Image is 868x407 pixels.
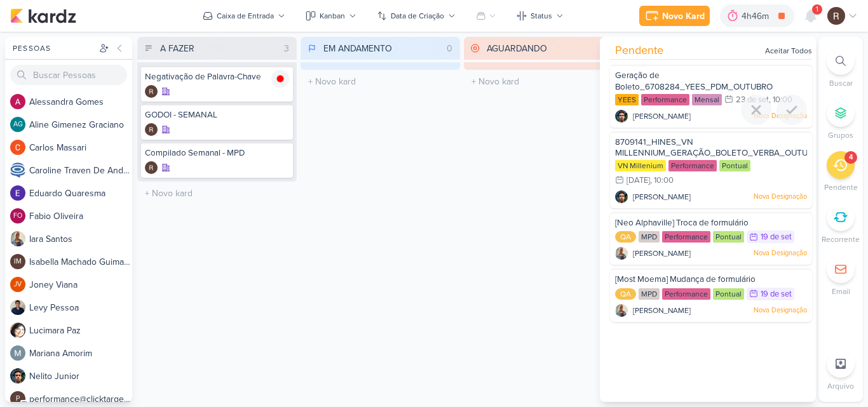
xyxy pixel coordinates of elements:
div: L e v y P e s s o a [29,301,132,314]
div: Performance [662,288,710,300]
img: tracking [271,70,289,88]
div: Pontual [719,160,750,171]
div: Compilado Semanal - MPD [145,147,289,159]
button: Novo Kard [639,6,710,26]
div: YEES [615,94,639,105]
div: Joney Viana [10,277,25,292]
img: Caroline Traven De Andrade [10,163,25,178]
span: [PERSON_NAME] [633,305,691,316]
div: Aceitar Todos [765,45,812,57]
p: p [16,396,20,403]
input: Buscar Pessoas [10,65,127,85]
div: I a r a S a n t o s [29,232,132,246]
div: Pessoas [10,43,97,54]
div: L u c i m a r a P a z [29,324,132,337]
div: J o n e y V i a n a [29,278,132,291]
div: MPD [639,288,660,300]
div: Criador(a): Rafael Dornelles [145,85,158,98]
div: GODOI - SEMANAL [145,109,289,121]
span: Geração de Boleto_6708284_YEES_PDM_OUTUBRO [615,70,773,92]
div: Performance [668,160,717,171]
span: [Most Moema] Mudança de formulário [615,274,756,284]
p: Grupos [828,130,853,141]
span: 1 [816,4,818,15]
div: Performance [662,231,710,243]
span: [PERSON_NAME] [633,248,691,259]
div: Novo Kard [662,10,705,23]
div: Mensal [692,94,722,105]
p: FO [13,213,22,220]
div: 19 de set [761,233,792,241]
div: performance@clicktarget.com.br [10,391,25,406]
div: Pontual [713,288,744,300]
p: Pendente [824,182,858,193]
div: Criador(a): Rafael Dornelles [145,123,158,136]
div: 4 [849,152,853,163]
span: [PERSON_NAME] [633,191,691,203]
p: Nova Designação [754,305,807,316]
img: Iara Santos [615,304,628,317]
p: JV [14,281,22,288]
div: F a b i o O l i v e i r a [29,210,132,223]
img: Rafael Dornelles [145,123,158,136]
li: Ctrl + F [818,47,863,89]
div: MPD [639,231,660,243]
p: Nova Designação [754,248,807,258]
p: IM [14,258,22,265]
p: Nova Designação [754,192,807,202]
div: Criador(a): Rafael Dornelles [145,161,158,174]
img: Rafael Dornelles [827,7,845,25]
input: + Novo kard [466,72,621,91]
img: Lucimara Paz [10,323,25,338]
img: Levy Pessoa [10,300,25,315]
input: + Novo kard [303,72,458,91]
img: Nelito Junior [615,110,628,123]
span: [Neo Alphaville] Troca de formulário [615,218,749,228]
div: 0 [442,42,458,55]
div: C a r o l i n e T r a v e n D e A n d r a d e [29,164,132,177]
div: E d u a r d o Q u a r e s m a [29,187,132,200]
div: QA [615,288,636,300]
div: N e l i t o J u n i o r [29,370,132,383]
img: Nelito Junior [615,190,628,203]
img: Alessandra Gomes [10,94,25,109]
div: I s a b e l l a M a c h a d o G u i m a r ã e s [29,255,132,269]
input: + Novo kard [140,184,294,203]
div: Negativação de Palavra-Chave [145,71,289,83]
div: p e r f o r m a n c e @ c l i c k t a r g e t . c o m . b r [29,392,132,406]
div: C a r l o s M a s s a r i [29,141,132,154]
p: AG [13,121,23,128]
div: 19 de set [761,290,792,298]
img: kardz.app [10,8,76,23]
img: Nelito Junior [10,368,25,384]
div: A l i n e G i m e n e z G r a c i a n o [29,118,132,131]
p: Recorrente [822,234,860,245]
div: 23 de set [736,96,769,104]
p: Arquivo [827,380,854,392]
div: 4h46m [742,10,773,23]
div: Aline Gimenez Graciano [10,117,25,132]
div: [DATE] [627,177,650,185]
img: Rafael Dornelles [145,85,158,98]
span: [PERSON_NAME] [633,110,691,122]
div: VN Millenium [615,160,666,171]
div: Pontual [713,231,744,243]
img: Carlos Massari [10,140,25,155]
img: Mariana Amorim [10,345,25,361]
div: Isabella Machado Guimarães [10,254,25,269]
img: Iara Santos [615,247,628,260]
p: Buscar [829,77,853,89]
div: , 10:00 [769,96,792,104]
div: QA [615,231,636,243]
img: Rafael Dornelles [145,161,158,174]
div: 3 [279,42,294,55]
div: Performance [641,94,689,105]
div: M a r i a n a A m o r i m [29,347,132,360]
img: Iara Santos [10,231,25,246]
div: A l e s s a n d r a G o m e s [29,95,132,109]
span: 8709141_HINES_VN MILLENNIUM_GERAÇÃO_BOLETO_VERBA_OUTUBRO [615,137,824,159]
div: , 10:00 [650,177,674,185]
p: Email [832,286,850,297]
span: Pendente [615,42,663,59]
div: Fabio Oliveira [10,208,25,224]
